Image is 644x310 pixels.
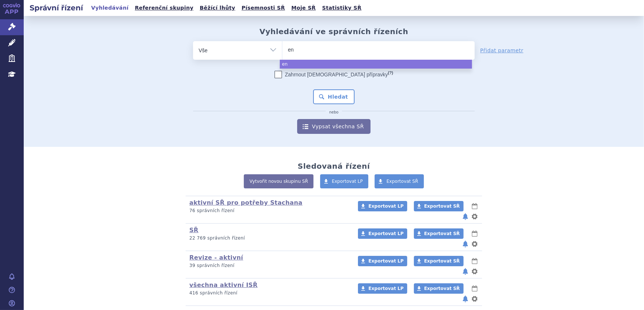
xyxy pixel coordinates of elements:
span: Exportovat LP [368,258,404,264]
a: Vypsat všechna SŘ [297,119,371,134]
button: nastavení [471,240,478,248]
h2: Sledovaná řízení [298,162,370,171]
button: lhůty [471,257,478,266]
p: 416 správních řízení [189,290,348,296]
span: Exportovat SŘ [424,286,460,291]
a: Přidat parametr [480,47,524,54]
a: Exportovat LP [358,256,407,266]
span: Exportovat SŘ [424,231,460,236]
a: Exportovat LP [358,201,407,211]
span: Exportovat LP [332,179,363,184]
p: 76 správních řízení [189,208,348,214]
a: Statistiky SŘ [320,3,364,13]
button: nastavení [471,294,478,303]
span: Exportovat SŘ [424,204,460,209]
span: Exportovat SŘ [386,179,418,184]
a: Exportovat LP [358,283,407,294]
a: Exportovat SŘ [375,174,424,188]
button: lhůty [471,229,478,238]
a: Referenční skupiny [133,3,196,13]
a: Exportovat SŘ [414,256,464,266]
a: všechna aktivní ISŘ [189,281,258,288]
a: Exportovat SŘ [414,283,464,294]
h2: Správní řízení [24,3,89,13]
button: notifikace [462,294,469,303]
a: Moje SŘ [289,3,318,13]
p: 22 769 správních řízení [189,235,348,241]
button: notifikace [462,240,469,248]
button: nastavení [471,267,478,276]
button: notifikace [462,212,469,221]
a: Exportovat LP [358,228,407,239]
a: Vytvořit novou skupinu SŘ [244,174,313,188]
a: SŘ [189,227,199,234]
button: nastavení [471,212,478,221]
span: Exportovat SŘ [424,258,460,264]
h2: Vyhledávání ve správních řízeních [259,27,408,36]
a: Exportovat LP [320,174,369,188]
button: lhůty [471,284,478,293]
a: aktivní SŘ pro potřeby Stachana [189,199,302,206]
p: 39 správních řízení [189,263,348,269]
button: lhůty [471,202,478,211]
a: Revize - aktivní [189,254,243,261]
a: Exportovat SŘ [414,201,464,211]
abbr: (?) [388,70,393,75]
button: Hledat [313,89,355,104]
span: Exportovat LP [368,231,404,236]
a: Exportovat SŘ [414,228,464,239]
label: Zahrnout [DEMOGRAPHIC_DATA] přípravky [275,71,393,78]
a: Vyhledávání [89,3,131,13]
a: Běžící lhůty [197,3,238,13]
span: Exportovat LP [368,286,404,291]
li: en [280,60,472,69]
a: Písemnosti SŘ [239,3,287,13]
i: nebo [326,110,342,115]
span: Exportovat LP [368,204,404,209]
button: notifikace [462,267,469,276]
